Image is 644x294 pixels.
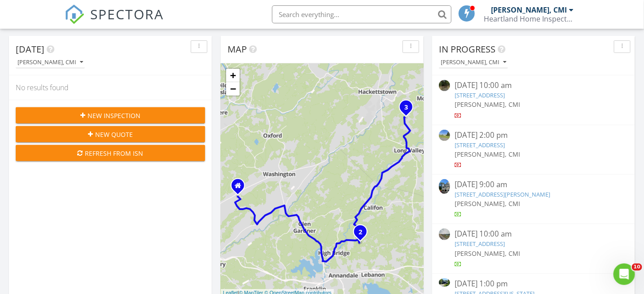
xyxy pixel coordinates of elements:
[439,278,450,287] img: 9254324%2Fcover_photos%2FHA9TA0ZiSj3hUB9j82B8%2Fsmall.jpg
[455,80,613,91] div: [DATE] 10:00 am
[360,232,366,237] div: 28 David Post Rd, Annandale, NJ 08801
[65,12,164,31] a: SPECTORA
[439,130,628,170] a: [DATE] 2:00 pm [STREET_ADDRESS] [PERSON_NAME], CMI
[455,100,520,109] span: [PERSON_NAME], CMI
[359,229,362,236] i: 2
[88,111,140,120] span: New Inspection
[439,228,628,268] a: [DATE] 10:00 am [STREET_ADDRESS] [PERSON_NAME], CMI
[404,105,408,111] i: 3
[455,240,505,248] a: [STREET_ADDRESS]
[228,43,247,55] span: Map
[16,57,85,69] button: [PERSON_NAME], CMI
[23,149,198,158] div: Refresh from ISN
[439,179,628,219] a: [DATE] 9:00 am [STREET_ADDRESS][PERSON_NAME] [PERSON_NAME], CMI
[16,43,44,55] span: [DATE]
[439,80,450,91] img: 9254305%2Fcover_photos%2FYbR1yeEuTf0cjXDNjy3G%2Fsmall.jpeg
[91,4,164,23] span: SPECTORA
[16,107,205,123] button: New Inspection
[439,228,450,240] img: 9286452%2Fcover_photos%2Fy3TcPdvIWIKFK2FMdFgF%2Fsmall.jpeg
[455,190,550,198] a: [STREET_ADDRESS][PERSON_NAME]
[491,5,567,14] div: [PERSON_NAME], CMI
[18,59,83,66] div: [PERSON_NAME], CMI
[406,107,412,112] div: 11 Belrose Ct, Long Valley, NJ 07853
[455,199,520,208] span: [PERSON_NAME], CMI
[16,145,205,161] button: Refresh from ISN
[226,69,240,82] a: Zoom in
[16,126,205,142] button: New Quote
[441,59,506,66] div: [PERSON_NAME], CMI
[238,185,243,191] div: 76 Bryan Rd, Washington NJ 07882
[484,14,574,23] div: Heartland Home Inspections LLC
[455,130,613,141] div: [DATE] 2:00 pm
[439,130,450,141] img: 9254313%2Fcover_photos%2FkTPH6OEbGzhMfQh5DJPn%2Fsmall.jpeg
[455,141,505,149] a: [STREET_ADDRESS]
[455,91,505,99] a: [STREET_ADDRESS]
[455,150,520,158] span: [PERSON_NAME], CMI
[226,82,240,96] a: Zoom out
[455,278,613,290] div: [DATE] 1:00 pm
[95,130,133,139] span: New Quote
[65,4,84,24] img: The Best Home Inspection Software - Spectora
[455,179,613,190] div: [DATE] 9:00 am
[613,263,635,285] iframe: Intercom live chat
[439,57,508,69] button: [PERSON_NAME], CMI
[455,249,520,258] span: [PERSON_NAME], CMI
[439,43,495,55] span: In Progress
[9,75,212,100] div: No results found
[632,263,642,271] span: 10
[272,5,451,23] input: Search everything...
[439,179,450,194] img: 9266850%2Freports%2F9b25175b-b8cc-48ca-a840-073806751196%2Fcover_photos%2FjcKwe6Z6Mjn590OXeENU%2F...
[455,228,613,240] div: [DATE] 10:00 am
[439,80,628,120] a: [DATE] 10:00 am [STREET_ADDRESS] [PERSON_NAME], CMI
